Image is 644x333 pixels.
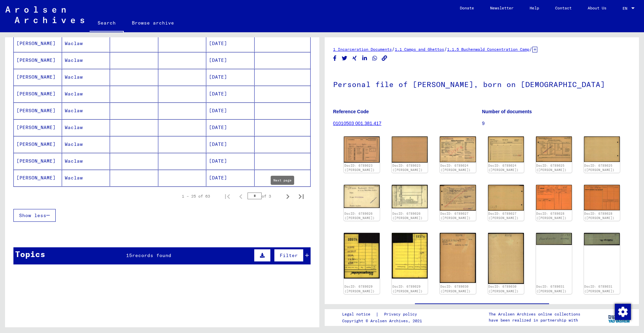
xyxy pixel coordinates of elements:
[274,249,304,262] button: Filter
[126,252,132,258] span: 15
[488,164,519,172] a: DocID: 6789024 ([PERSON_NAME])
[623,6,630,11] span: EN
[333,69,631,98] h1: Personal file of [PERSON_NAME], born on [DEMOGRAPHIC_DATA]
[132,252,171,258] span: records found
[248,193,281,199] div: of 3
[62,52,110,69] mat-cell: Waclaw
[333,121,381,126] a: 01010503 001.381.417
[344,185,380,208] img: 001.jpg
[62,119,110,136] mat-cell: Waclaw
[488,233,524,284] img: 002.jpg
[342,318,425,324] p: Copyright © Arolsen Archives, 2021
[447,47,529,52] a: 1.1.5 Buchenwald Concentration Camp
[344,136,380,163] img: 001.jpg
[482,120,631,127] p: 9
[488,285,519,293] a: DocID: 6789030 ([PERSON_NAME])
[62,69,110,85] mat-cell: Waclaw
[333,109,369,114] b: Reference Code
[234,190,248,203] button: Previous page
[344,164,375,172] a: DocID: 6789023 ([PERSON_NAME])
[14,136,62,153] mat-cell: [PERSON_NAME]
[392,46,395,52] span: /
[536,136,572,162] img: 001.jpg
[536,285,567,293] a: DocID: 6789031 ([PERSON_NAME])
[182,193,210,199] div: 1 – 25 of 63
[615,304,631,320] img: Change consent
[294,190,308,203] button: Last page
[536,164,567,172] a: DocID: 6789025 ([PERSON_NAME])
[607,309,632,326] img: yv_logo.png
[381,54,388,63] button: Copy link
[392,185,428,208] img: 002.jpg
[489,311,580,317] p: The Arolsen Archives online collections
[440,285,471,293] a: DocID: 6789030 ([PERSON_NAME])
[331,54,338,63] button: Share on Facebook
[281,190,294,203] button: Next page
[344,233,380,279] img: 001.jpg
[206,86,255,102] mat-cell: [DATE]
[489,317,580,323] p: have been realized in partnership with
[584,285,614,293] a: DocID: 6789031 ([PERSON_NAME])
[14,86,62,102] mat-cell: [PERSON_NAME]
[206,136,255,153] mat-cell: [DATE]
[14,170,62,186] mat-cell: [PERSON_NAME]
[342,311,425,318] div: |
[444,46,447,52] span: /
[62,35,110,52] mat-cell: Waclaw
[482,109,532,114] b: Number of documents
[206,69,255,85] mat-cell: [DATE]
[206,153,255,169] mat-cell: [DATE]
[379,311,425,318] a: Privacy policy
[351,54,358,63] button: Share on Xing
[14,35,62,52] mat-cell: [PERSON_NAME]
[584,136,620,162] img: 002.jpg
[62,170,110,186] mat-cell: Waclaw
[392,212,423,220] a: DocID: 6789026 ([PERSON_NAME])
[584,164,614,172] a: DocID: 6789025 ([PERSON_NAME])
[19,212,46,218] span: Show less
[392,285,423,293] a: DocID: 6789029 ([PERSON_NAME])
[206,35,255,52] mat-cell: [DATE]
[488,185,524,211] img: 002.jpg
[488,136,524,162] img: 002.jpg
[206,52,255,69] mat-cell: [DATE]
[536,212,567,220] a: DocID: 6789028 ([PERSON_NAME])
[62,86,110,102] mat-cell: Waclaw
[62,102,110,119] mat-cell: Waclaw
[15,248,45,260] div: Topics
[584,233,620,245] img: 002.jpg
[14,119,62,136] mat-cell: [PERSON_NAME]
[584,212,614,220] a: DocID: 6789028 ([PERSON_NAME])
[395,47,444,52] a: 1.1 Camps and Ghettos
[342,311,376,318] a: Legal notice
[14,153,62,169] mat-cell: [PERSON_NAME]
[280,252,298,258] span: Filter
[333,47,392,52] a: 1 Incarceration Documents
[344,212,375,220] a: DocID: 6789026 ([PERSON_NAME])
[14,52,62,69] mat-cell: [PERSON_NAME]
[124,15,182,31] a: Browse archive
[392,233,428,279] img: 002.jpg
[206,102,255,119] mat-cell: [DATE]
[5,6,84,23] img: Arolsen_neg.svg
[529,46,532,52] span: /
[62,136,110,153] mat-cell: Waclaw
[440,233,476,283] img: 001.jpg
[361,54,368,63] button: Share on LinkedIn
[392,136,428,163] img: 002.jpg
[206,119,255,136] mat-cell: [DATE]
[62,153,110,169] mat-cell: Waclaw
[90,15,124,32] a: Search
[14,102,62,119] mat-cell: [PERSON_NAME]
[440,212,471,220] a: DocID: 6789027 ([PERSON_NAME])
[206,170,255,186] mat-cell: [DATE]
[584,185,620,210] img: 002.jpg
[371,54,378,63] button: Share on WhatsApp
[536,233,572,245] img: 001.jpg
[344,285,375,293] a: DocID: 6789029 ([PERSON_NAME])
[14,69,62,85] mat-cell: [PERSON_NAME]
[341,54,348,63] button: Share on Twitter
[440,164,471,172] a: DocID: 6789024 ([PERSON_NAME])
[488,212,519,220] a: DocID: 6789027 ([PERSON_NAME])
[440,185,476,211] img: 001.jpg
